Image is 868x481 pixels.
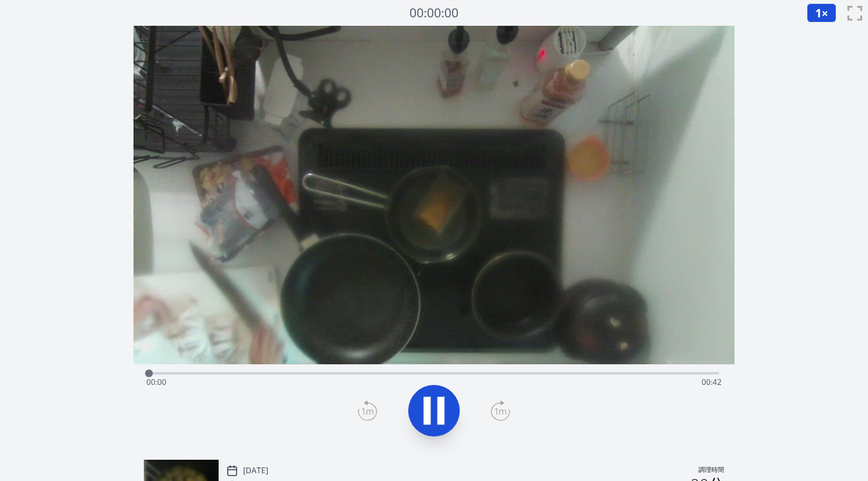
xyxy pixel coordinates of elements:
button: 1× [807,3,836,23]
font: [DATE] [243,465,268,476]
font: × [822,5,828,21]
font: 調理時間 [698,466,724,474]
span: 00:42 [702,377,722,388]
font: 1 [815,5,822,21]
font: 00:00:00 [409,4,459,21]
